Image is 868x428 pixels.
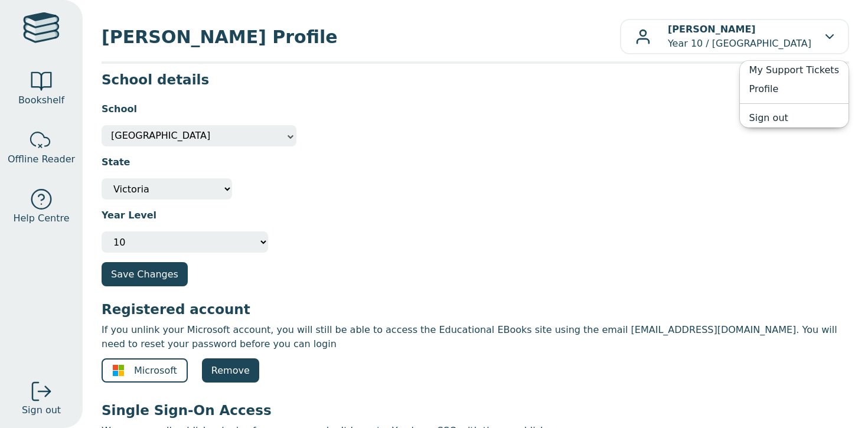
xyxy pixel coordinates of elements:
span: Sign out [22,403,61,417]
span: Microsoft [134,364,177,378]
ul: [PERSON_NAME]Year 10 / [GEOGRAPHIC_DATA] [739,60,849,128]
a: Sign out [740,109,849,128]
p: Year 10 / [GEOGRAPHIC_DATA] [668,22,811,51]
span: Offline Reader [8,152,75,166]
span: Bookshelf [18,93,64,107]
b: [PERSON_NAME] [668,24,756,35]
p: If you unlink your Microsoft account, you will still be able to access the Educational EBooks sit... [102,323,849,351]
span: Mooroolbark College [111,125,287,146]
button: Save Changes [102,262,188,286]
a: Profile [740,80,849,99]
h3: Single Sign-On Access [102,401,849,419]
img: ms-symbollockup_mssymbol_19.svg [112,364,125,377]
a: Remove [202,358,259,383]
h3: School details [102,71,849,89]
span: [PERSON_NAME] Profile [102,24,620,50]
label: Year Level [102,208,156,223]
a: My Support Tickets [740,61,849,80]
label: School [102,102,137,116]
h3: Registered account [102,300,849,318]
span: Help Centre [13,211,69,226]
button: [PERSON_NAME]Year 10 / [GEOGRAPHIC_DATA] [620,19,849,54]
label: State [102,155,130,169]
